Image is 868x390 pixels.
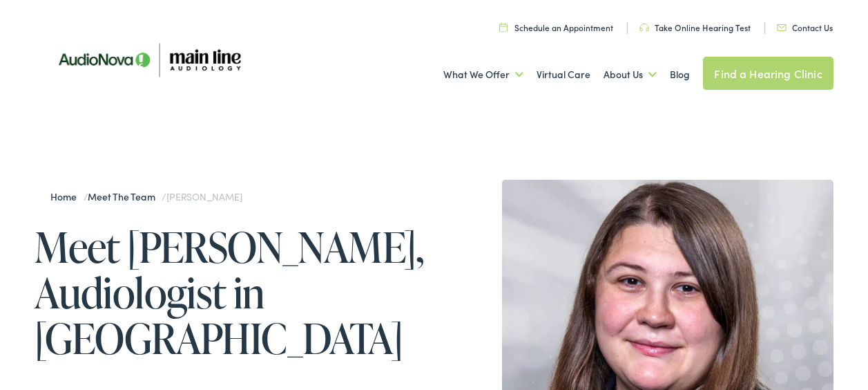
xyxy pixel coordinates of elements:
a: Contact Us [777,21,833,33]
img: utility icon [639,24,649,32]
a: What We Offer [443,49,523,100]
img: utility icon [777,24,787,31]
a: Meet the Team [88,189,162,203]
img: utility icon [499,23,508,32]
a: Virtual Care [537,49,590,100]
span: [PERSON_NAME] [166,189,242,203]
a: Take Online Hearing Test [639,21,751,33]
a: Find a Hearing Clinic [703,57,833,90]
span: / / [50,189,242,203]
a: Home [50,189,83,203]
a: Schedule an Appointment [499,21,613,33]
a: Blog [670,49,690,100]
h1: Meet [PERSON_NAME], Audiologist in [GEOGRAPHIC_DATA] [35,224,434,361]
a: About Us [604,49,657,100]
